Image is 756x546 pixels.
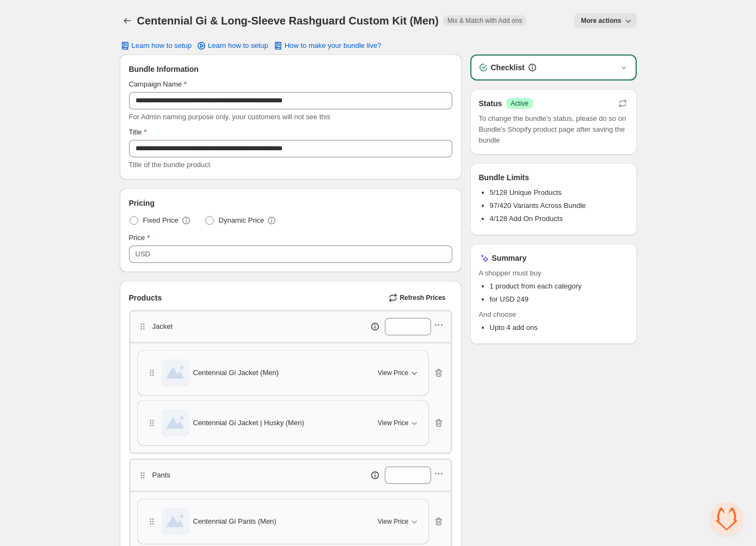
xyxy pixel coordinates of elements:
[399,293,445,302] span: Refresh Prices
[384,290,452,305] button: Refresh Prices
[193,367,279,378] span: Centennial Gi Jacket (Men)
[129,64,199,75] span: Bundle Information
[492,253,527,263] h3: Summary
[152,321,173,332] p: Jacket
[266,38,388,53] button: How to make your bundle live?
[132,41,192,50] span: Learn how to setup
[479,268,628,279] span: A shopper must buy
[447,16,522,25] span: Mix & Match with Add ons
[162,409,189,437] img: Centennial Gi Jacket | Husky (Men)
[491,62,525,73] h3: Checklist
[371,513,426,530] button: View Price
[136,249,150,260] div: USD
[490,214,563,223] span: 4/128 Add On Products
[479,98,502,109] h3: Status
[152,470,170,481] p: Pants
[574,13,636,28] button: More actions
[162,359,189,387] img: Centennial Gi Jacket (Men)
[490,201,586,210] span: 97/420 Variants Across Bundle
[129,232,150,243] label: Price
[193,418,304,428] span: Centennial Gi Jacket | Husky (Men)
[129,79,187,90] label: Campaign Name
[479,309,628,320] span: And choose
[710,502,743,535] a: Open chat
[120,13,135,28] button: Back
[581,16,621,25] span: More actions
[129,127,147,138] label: Title
[479,113,628,146] span: To change the bundle's status, please do so on Bundle's Shopify product page after saving the bundle
[285,41,382,50] span: How to make your bundle live?
[378,369,408,377] span: View Price
[129,198,155,208] span: Pricing
[371,364,426,382] button: View Price
[137,14,439,27] h1: Centennial Gi & Long-Sleeve Rashguard Custom Kit (Men)
[490,294,628,305] li: for USD 249
[219,215,265,226] span: Dynamic Price
[371,414,426,432] button: View Price
[208,41,268,50] span: Learn how to setup
[490,322,628,333] li: Upto 4 add ons
[113,38,199,53] button: Learn how to setup
[511,99,528,108] span: Active
[490,281,628,292] li: 1 product from each category
[129,161,211,169] span: Title of the bundle product
[129,292,162,303] span: Products
[143,215,179,226] span: Fixed Price
[479,172,530,183] h3: Bundle Limits
[378,419,408,427] span: View Price
[193,516,276,527] span: Centennial Gi Pants (Men)
[162,508,189,535] img: Centennial Gi Pants (Men)
[129,113,330,121] span: For Admin naming purpose only, your customers will not see this
[378,517,408,526] span: View Price
[490,188,562,197] span: 5/128 Unique Products
[189,38,275,53] a: Learn how to setup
